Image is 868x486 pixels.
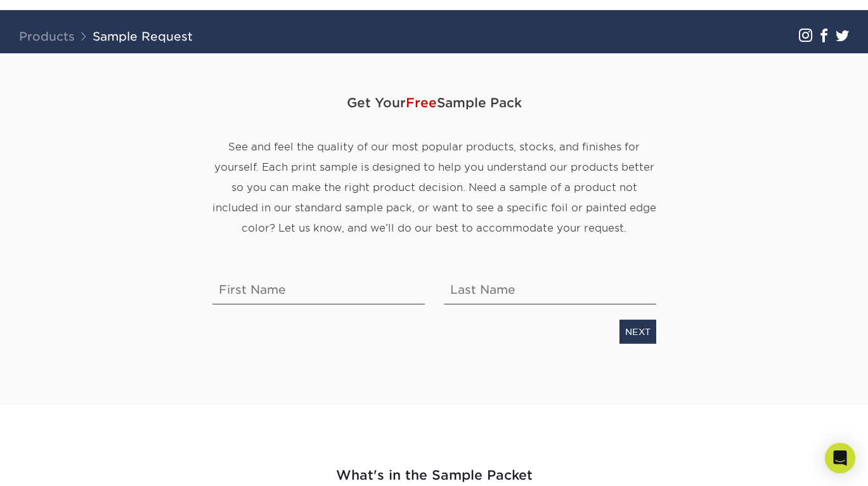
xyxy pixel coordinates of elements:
[93,29,193,43] a: Sample Request
[825,443,855,473] div: Open Intercom Messenger
[63,466,805,485] h2: What's in the Sample Packet
[406,95,437,110] span: Free
[619,319,656,343] a: NEXT
[212,140,656,233] span: See and feel the quality of our most popular products, stocks, and finishes for yourself. Each pr...
[19,29,75,43] a: Products
[212,83,656,121] span: Get Your Sample Pack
